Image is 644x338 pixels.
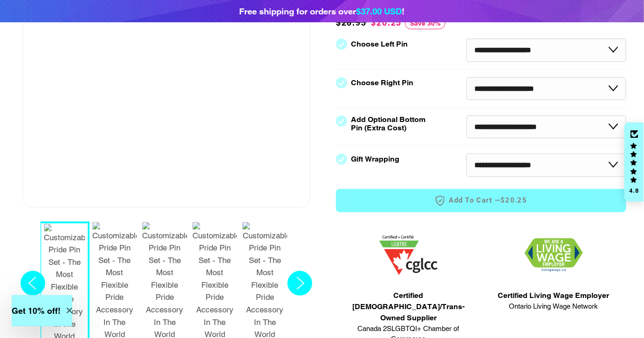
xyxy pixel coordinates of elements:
[351,79,413,87] label: Choose Right Pin
[351,40,408,48] label: Choose Left Pin
[525,238,583,272] img: 1706832627.png
[341,290,477,324] span: Certified [DEMOGRAPHIC_DATA]/Trans-Owned Supplier
[336,189,626,212] button: Add to Cart —$20.25
[498,301,610,312] span: Ontario Living Wage Network
[336,16,369,29] span: $28.93
[629,188,640,194] div: 4.8
[356,6,402,16] span: $37.00 USD
[371,18,402,27] span: $20.25
[351,155,399,163] label: Gift Wrapping
[351,115,429,132] label: Add Optional Bottom Pin (Extra Cost)
[405,17,445,29] span: Save 30%
[350,195,612,207] span: Add to Cart —
[240,5,405,18] div: Free shipping for orders over !
[624,122,644,202] div: Click to open Judge.me floating reviews tab
[501,196,528,205] span: $20.25
[498,290,610,301] span: Certified Living Wage Employer
[379,236,438,275] img: 1705457225.png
